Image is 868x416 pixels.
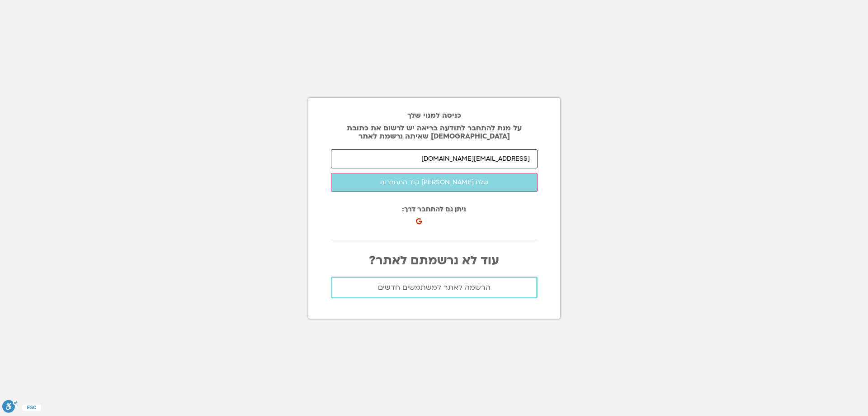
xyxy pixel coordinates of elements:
[418,208,517,228] iframe: כפתור לכניסה באמצעות חשבון Google
[331,277,538,298] a: הרשמה לאתר למשתמשים חדשים
[378,283,491,292] span: הרשמה לאתר למשתמשים חדשים
[331,173,538,192] button: שלח [PERSON_NAME] קוד התחברות
[331,254,538,268] p: עוד לא נרשמתם לאתר?
[331,111,538,120] h2: כניסה למנוי שלך
[331,149,538,168] input: האימייל איתו נרשמת לאתר
[331,124,538,140] p: על מנת להתחבר לתודעה בריאה יש לרשום את כתובת [DEMOGRAPHIC_DATA] שאיתה נרשמת לאתר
